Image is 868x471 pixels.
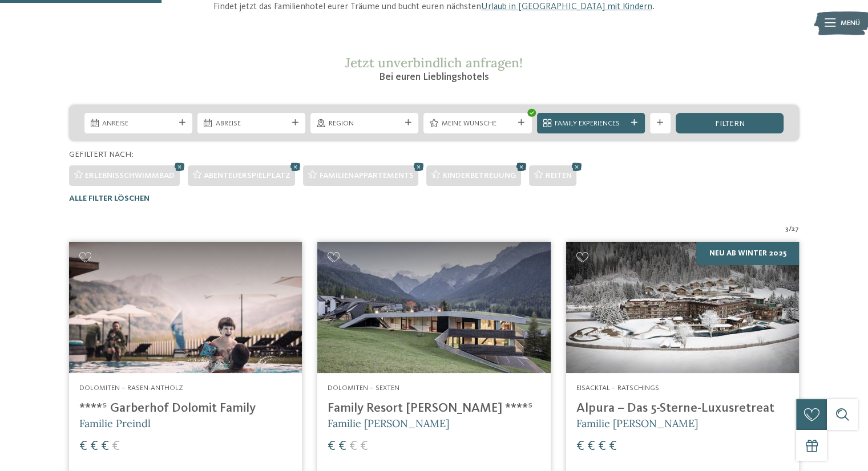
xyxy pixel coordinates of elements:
a: Urlaub in [GEOGRAPHIC_DATA] mit Kindern [481,2,652,11]
span: € [79,440,87,453]
h4: ****ˢ Garberhof Dolomit Family [79,401,292,416]
span: Bei euren Lieblingshotels [379,72,489,82]
span: Erlebnisschwimmbad [85,172,175,180]
span: € [338,440,346,453]
span: 3 [785,224,789,234]
span: € [576,440,584,453]
span: € [349,440,357,453]
span: € [609,440,617,453]
span: Familie Preindl [79,417,151,430]
span: Familienappartements [319,172,413,180]
img: Familienhotels gesucht? Hier findet ihr die besten! [69,242,302,373]
span: € [360,440,368,453]
img: Familienhotels gesucht? Hier findet ihr die besten! [566,242,799,373]
span: € [587,440,595,453]
span: Anreise [102,119,174,129]
span: / [789,224,792,234]
img: Family Resort Rainer ****ˢ [317,242,550,373]
span: Dolomiten – Sexten [328,384,399,392]
span: € [328,440,336,453]
span: Jetzt unverbindlich anfragen! [345,54,523,71]
span: Eisacktal – Ratschings [576,384,659,392]
span: filtern [714,120,744,128]
span: Alle Filter löschen [69,194,150,202]
span: € [598,440,606,453]
span: € [101,440,109,453]
span: Region [329,119,401,129]
span: Dolomiten – Rasen-Antholz [79,384,183,392]
span: Gefiltert nach: [69,151,134,159]
h4: Alpura – Das 5-Sterne-Luxusretreat [576,401,789,416]
span: € [112,440,120,453]
span: Abreise [216,119,288,129]
span: € [90,440,98,453]
span: Familie [PERSON_NAME] [328,417,449,430]
span: Reiten [545,172,571,180]
span: Abenteuerspielplatz [204,172,290,180]
h4: Family Resort [PERSON_NAME] ****ˢ [328,401,540,416]
span: 27 [792,224,799,234]
span: Meine Wünsche [442,119,514,129]
span: Kinderbetreuung [442,172,516,180]
span: Familie [PERSON_NAME] [576,417,698,430]
span: Family Experiences [555,119,627,129]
